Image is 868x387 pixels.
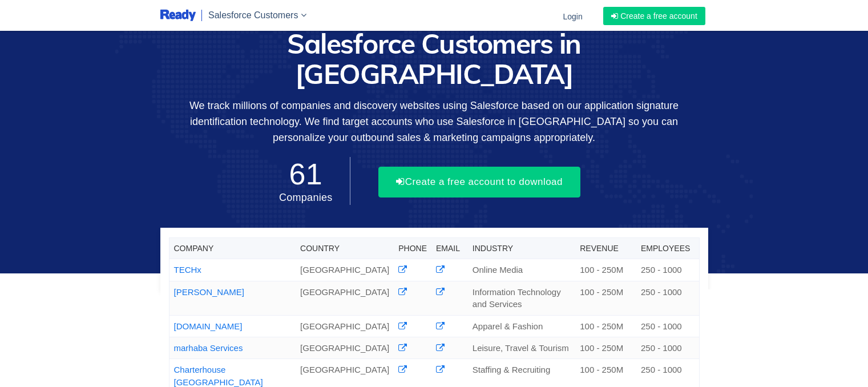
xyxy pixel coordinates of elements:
td: Apparel & Fashion [468,315,575,337]
td: Online Media [468,259,575,281]
p: We track millions of companies and discovery websites using Salesforce based on our application s... [160,98,708,146]
a: Charterhouse [GEOGRAPHIC_DATA] [174,365,263,386]
a: TECHx [174,265,201,275]
td: 100 - 250M [575,281,636,315]
td: 100 - 250M [575,337,636,358]
span: 61 [279,158,333,191]
th: Revenue [575,238,636,259]
td: 100 - 250M [575,259,636,281]
td: Information Technology and Services [468,281,575,315]
a: marhaba Services [174,343,243,353]
th: Company [169,238,296,259]
span: Login [563,12,582,21]
button: Create a free account to download [378,167,580,197]
a: Login [556,2,589,31]
th: Phone [394,238,431,259]
td: [GEOGRAPHIC_DATA] [296,281,394,315]
th: Industry [468,238,575,259]
th: Country [296,238,394,259]
th: Employees [636,238,699,259]
a: [PERSON_NAME] [174,287,244,297]
td: Leisure, Travel & Tourism [468,337,575,358]
td: [GEOGRAPHIC_DATA] [296,259,394,281]
span: Companies [279,192,333,203]
td: [GEOGRAPHIC_DATA] [296,337,394,358]
a: Create a free account [603,7,705,25]
td: 250 - 1000 [636,337,699,358]
span: Salesforce Customers [208,10,298,20]
td: 250 - 1000 [636,315,699,337]
td: [GEOGRAPHIC_DATA] [296,315,394,337]
img: logo [160,9,196,23]
td: 250 - 1000 [636,259,699,281]
h1: Salesforce Customers in [GEOGRAPHIC_DATA] [160,29,708,89]
th: Email [431,238,468,259]
td: 100 - 250M [575,315,636,337]
a: [DOMAIN_NAME] [174,321,243,331]
td: 250 - 1000 [636,281,699,315]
